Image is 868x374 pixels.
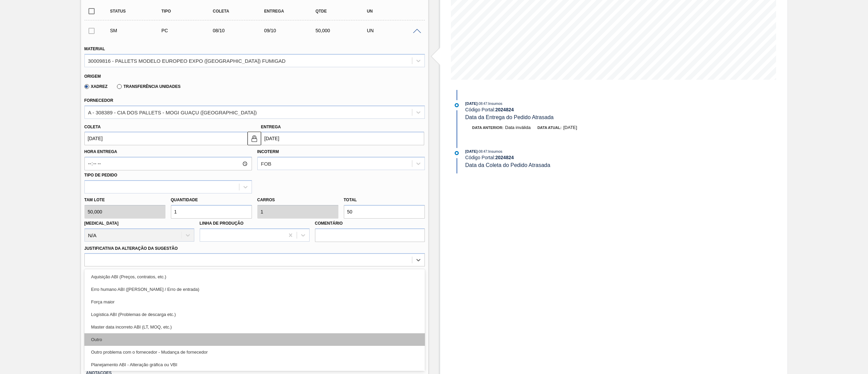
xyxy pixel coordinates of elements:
[465,162,550,168] span: Data da Coleta do Pedido Atrasada
[262,28,321,33] div: 09/10/2025
[487,149,502,153] span: : Insumos
[84,321,425,333] div: Master data incorreto ABI (LT, MOQ, etc.)
[84,268,425,278] label: Observações
[84,221,119,226] label: [MEDICAL_DATA]
[171,198,198,202] label: Quantidade
[117,84,180,89] label: Transferência Unidades
[84,46,105,51] label: Material
[261,161,272,167] div: FOB
[315,219,425,228] label: Comentário
[211,9,270,14] div: Coleta
[108,9,167,14] div: Status
[84,346,425,358] div: Outro problema com o fornecedor - Mudança de fornecedor
[465,114,554,120] span: Data da Entrega do Pedido Atrasada
[495,155,514,160] strong: 2024824
[250,134,258,143] img: locked
[257,198,275,202] label: Carros
[465,149,477,153] span: [DATE]
[160,9,218,14] div: Tipo
[84,84,108,89] label: Xadrez
[563,125,577,130] span: [DATE]
[505,125,531,130] span: Data inválida
[261,132,424,145] input: dd/mm/yyyy
[261,125,281,129] label: Entrega
[84,296,425,308] div: Força maior
[84,132,248,145] input: dd/mm/yyyy
[465,107,626,112] div: Código Portal:
[365,9,424,14] div: UN
[495,107,514,112] strong: 2024824
[84,125,101,129] label: Coleta
[211,28,270,33] div: 08/10/2025
[465,101,477,106] span: [DATE]
[88,58,286,63] div: 30009816 - PALLETS MODELO EUROPEO EXPO ([GEOGRAPHIC_DATA]) FUMIGAD
[455,103,459,107] img: atual
[84,173,117,177] label: Tipo de pedido
[108,28,167,33] div: Sugestão Manual
[84,195,165,205] label: Tam lote
[84,74,101,79] label: Origem
[505,173,531,178] span: Data inválida
[84,333,425,346] div: Outro
[455,151,459,155] img: atual
[472,126,504,130] span: Data anterior:
[344,198,357,202] label: Total
[487,101,502,106] span: : Insumos
[84,270,425,283] div: Aquisição ABI (Preços, contratos, etc.)
[84,246,178,251] label: Justificativa da Alteração da Sugestão
[200,221,244,226] label: Linha de Produção
[84,358,425,371] div: Planejamento ABI - Alteração gráfica ou VBI
[563,173,577,178] span: [DATE]
[478,102,487,106] span: - 08:47
[248,132,261,145] button: locked
[84,308,425,321] div: Logística ABI (Problemas de descarga etc.)
[314,9,372,14] div: Qtde
[262,9,321,14] div: Entrega
[314,28,372,33] div: 50,000
[160,28,218,33] div: Pedido de Compra
[88,109,257,115] div: A - 308389 - CIA DOS PALLETS - MOGI GUAÇU ([GEOGRAPHIC_DATA])
[465,155,626,160] div: Código Portal:
[537,126,561,130] span: Data atual:
[365,28,424,33] div: UN
[84,98,113,103] label: Fornecedor
[84,147,252,157] label: Hora Entrega
[257,149,279,154] label: Incoterm
[84,283,425,296] div: Erro humano ABI ([PERSON_NAME] / Erro de entrada)
[478,150,487,153] span: - 08:47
